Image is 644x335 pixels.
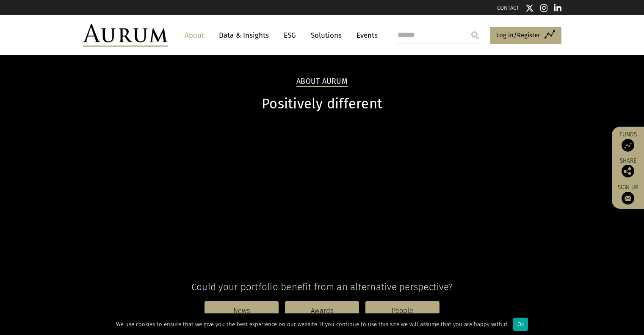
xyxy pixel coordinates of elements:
[83,24,168,47] img: Aurum
[616,158,640,177] div: Share
[616,131,640,152] a: Funds
[296,77,348,87] h2: About Aurum
[622,165,634,177] img: Share this post
[285,301,359,321] a: Awards
[513,318,528,331] div: Ok
[616,184,640,205] a: Sign up
[525,4,534,12] img: Twitter icon
[490,27,561,44] a: Log in/Register
[496,30,540,40] span: Log in/Register
[554,4,561,12] img: Linkedin icon
[622,139,634,152] img: Access Funds
[205,301,279,321] a: News
[279,28,300,43] a: ESG
[497,5,519,11] a: CONTACT
[352,28,378,43] a: Events
[467,27,484,44] input: Submit
[215,28,273,43] a: Data & Insights
[83,96,561,112] h1: Positively different
[365,301,439,321] a: People
[180,28,208,43] a: About
[540,4,548,12] img: Instagram icon
[622,192,634,205] img: Sign up to our newsletter
[83,281,561,293] h4: Could your portfolio benefit from an alternative perspective?
[307,28,346,43] a: Solutions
